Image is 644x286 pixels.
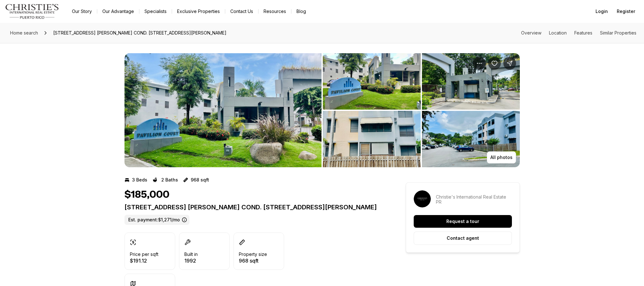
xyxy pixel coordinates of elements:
[414,215,512,228] button: Request a tour
[521,30,541,35] a: Skip to: Overview
[422,53,520,110] button: View image gallery
[447,236,479,241] p: Contact agent
[323,111,421,167] button: View image gallery
[191,177,209,182] p: 968 sqft
[124,53,520,167] div: Listing Photos
[67,7,97,16] a: Our Story
[225,7,258,16] button: Contact Us
[487,151,516,163] button: All photos
[596,9,608,14] span: Login
[323,53,520,167] li: 2 of 6
[10,30,38,35] span: Home search
[184,252,198,257] p: Built in
[124,189,169,201] h1: $185,000
[323,53,421,110] button: View image gallery
[172,7,225,16] a: Exclusive Properties
[124,53,322,167] li: 1 of 6
[488,57,501,70] button: Save Property: 161 AVE. CESAR GONZALEZ COND. PAVILLION COURT #10B
[239,258,267,263] p: 968 sqft
[124,215,189,225] label: Est. payment: $1,271/mo
[574,30,592,35] a: Skip to: Features
[130,258,158,263] p: $191.12
[51,28,229,38] span: [STREET_ADDRESS] [PERSON_NAME] COND. [STREET_ADDRESS][PERSON_NAME]
[5,4,59,19] img: logo
[521,30,636,35] nav: Page section menu
[124,203,383,211] p: [STREET_ADDRESS] [PERSON_NAME] COND. [STREET_ADDRESS][PERSON_NAME]
[291,7,311,16] a: Blog
[617,9,635,14] span: Register
[436,194,512,205] p: Christie's International Real Estate PR
[422,111,520,167] button: View image gallery
[8,28,41,38] a: Home search
[139,7,172,16] a: Specialists
[414,232,512,245] button: Contact agent
[97,7,139,16] a: Our Advantage
[549,30,567,35] a: Skip to: Location
[592,5,612,18] button: Login
[600,30,636,35] a: Skip to: Similar Properties
[184,258,198,263] p: 1992
[132,177,147,182] p: 3 Beds
[473,57,486,70] button: Property options
[161,177,178,182] p: 2 Baths
[130,252,158,257] p: Price per sqft
[239,252,267,257] p: Property size
[503,57,516,70] button: Share Property: 161 AVE. CESAR GONZALEZ COND. PAVILLION COURT #10B
[124,53,322,167] button: View image gallery
[258,7,291,16] a: Resources
[152,175,178,185] button: 2 Baths
[490,155,513,160] p: All photos
[446,219,479,224] p: Request a tour
[613,5,639,18] button: Register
